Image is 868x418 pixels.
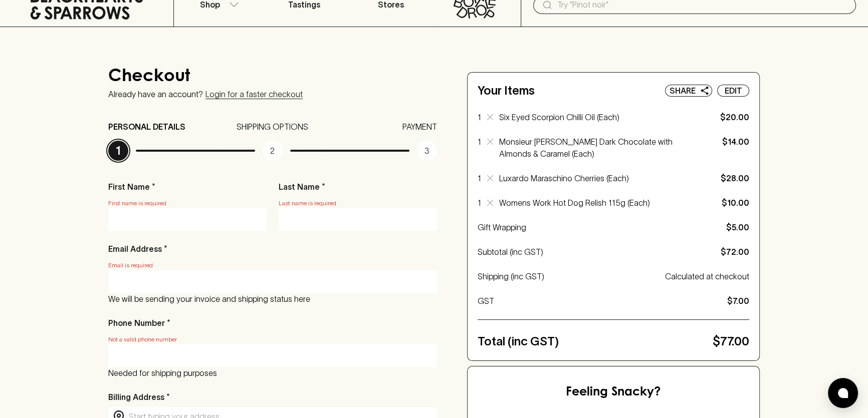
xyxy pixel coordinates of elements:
[566,384,661,400] h5: Feeling Snacky?
[108,90,203,99] p: Already have an account?
[417,141,437,161] p: 3
[108,121,185,133] p: PERSONAL DETAILS
[838,388,848,398] img: bubble-icon
[108,141,128,161] p: 1
[402,121,437,133] p: PAYMENT
[665,270,749,282] p: Calculated at checkout
[279,181,437,193] p: Last Name *
[499,197,694,209] p: Womens Work Hot Dog Relish 115g (Each)
[478,83,535,99] h5: Your Items
[478,270,662,282] p: Shipping (inc GST)
[699,136,749,148] p: $14.00
[108,391,437,403] p: Billing Address *
[713,332,749,350] p: $77.00
[478,295,724,307] p: GST
[108,243,167,255] p: Email Address *
[108,181,267,193] p: First Name *
[499,172,694,184] p: Luxardo Maraschino Cherries (Each)
[237,121,308,133] p: SHIPPING OPTIONS
[478,111,481,123] p: 1
[108,260,437,270] p: Email is required
[263,141,283,161] p: 2
[478,136,481,160] p: 1
[717,85,749,97] button: Edit
[108,198,267,208] p: First name is required
[478,221,723,233] p: Gift Wrapping
[108,367,437,379] p: Needed for shipping purposes
[478,172,481,184] p: 1
[699,172,749,184] p: $28.00
[665,85,712,97] button: Share
[478,246,717,258] p: Subtotal (inc GST)
[205,90,303,99] a: Login for a faster checkout
[478,197,481,209] p: 1
[727,295,749,307] p: $7.00
[499,111,694,123] p: Six Eyed Scorpion Chilli Oil (Each)
[279,198,437,208] p: Last name is required
[108,334,437,344] p: Not a valid phone number
[726,221,749,233] p: $5.00
[725,85,742,97] p: Edit
[699,197,749,209] p: $10.00
[670,85,696,97] p: Share
[499,136,694,160] p: Monsieur [PERSON_NAME] Dark Chocolate with Almonds & Caramel (Each)
[108,293,437,305] p: We will be sending your invoice and shipping status here
[108,67,437,88] h4: Checkout
[478,332,709,350] p: Total (inc GST)
[108,317,170,329] p: Phone Number *
[699,111,749,123] p: $20.00
[721,246,749,258] p: $72.00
